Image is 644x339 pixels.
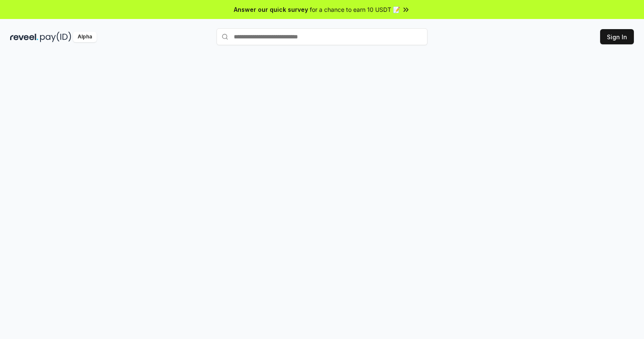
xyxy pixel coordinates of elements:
span: Answer our quick survey [234,5,308,14]
img: pay_id [40,32,71,42]
img: reveel_dark [10,32,38,42]
button: Sign In [600,29,634,44]
div: Alpha [73,32,97,42]
span: for a chance to earn 10 USDT 📝 [310,5,400,14]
